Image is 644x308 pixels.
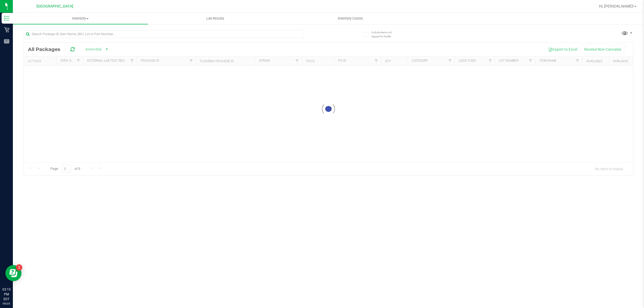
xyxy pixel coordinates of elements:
[4,16,9,21] inline-svg: Inventory
[599,4,634,8] span: Hi, [PERSON_NAME]!
[5,265,21,281] iframe: Resource center
[36,4,73,9] span: [GEOGRAPHIC_DATA]
[13,16,148,21] span: Inventory
[331,16,370,21] span: Inventory Counts
[199,16,232,21] span: Lab Results
[148,13,283,24] a: Lab Results
[2,302,10,306] p: 09/25
[4,39,9,44] inline-svg: Reports
[2,287,10,302] p: 03:15 PM EDT
[371,30,398,38] span: Include items not tagged for facility
[283,13,418,24] a: Inventory Counts
[4,27,9,32] inline-svg: Retail
[16,264,22,271] iframe: Resource center unread badge
[24,30,304,38] input: Search Package ID, Item Name, SKU, Lot or Part Number...
[13,13,148,24] a: Inventory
